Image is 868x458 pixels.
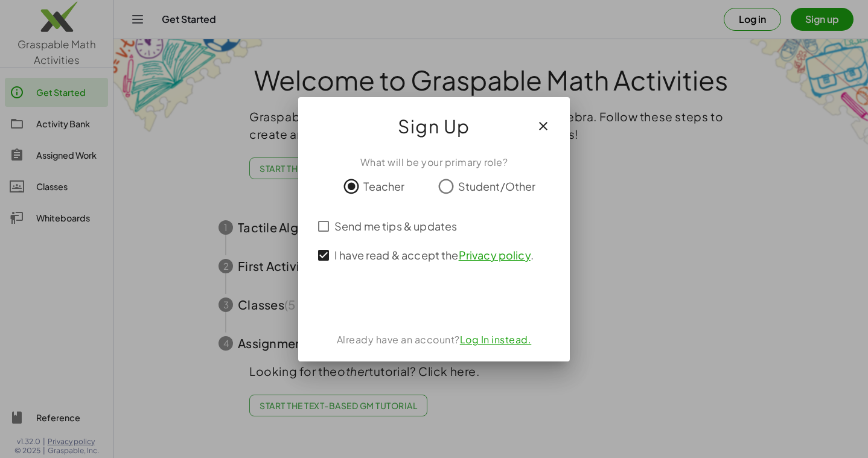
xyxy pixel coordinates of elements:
[398,112,470,141] span: Sign Up
[380,288,488,314] div: Accedi con Google. Si apre in una nuova scheda
[313,332,555,347] div: Already have an account?
[334,247,534,263] span: I have read & accept the .
[458,178,536,194] span: Student/Other
[334,218,457,234] span: Send me tips & updates
[363,178,404,194] span: Teacher
[374,288,494,314] iframe: Pulsante Accedi con Google
[460,333,532,346] a: Log In instead.
[459,248,531,262] a: Privacy policy
[313,155,555,170] div: What will be your primary role?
